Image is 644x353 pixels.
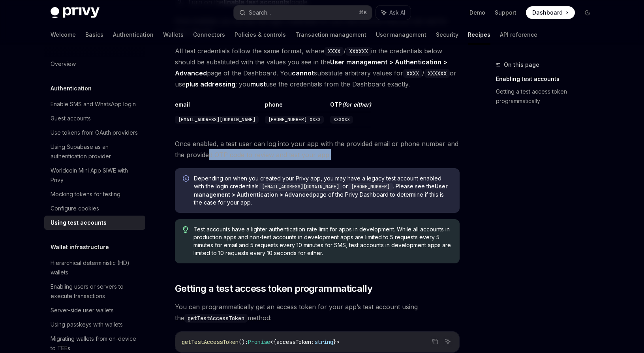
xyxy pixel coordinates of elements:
div: Use tokens from OAuth providers [51,128,138,137]
em: (for either) [342,101,371,108]
a: Using passkeys with wallets [44,317,145,332]
code: getTestAccessToken [184,314,248,323]
span: Dashboard [532,9,563,17]
a: User management [376,25,426,44]
div: Overview [51,59,76,69]
a: Authentication [113,25,154,44]
a: Welcome [51,25,76,44]
a: Enabling users or servers to execute transactions [44,280,145,303]
span: string [314,338,333,345]
a: API reference [500,25,537,44]
a: Using Supabase as an authentication provider [44,140,145,163]
div: Server-side user wallets [51,306,114,315]
span: Test accounts have a lighter authentication rate limit for apps in development. While all account... [193,225,451,257]
div: Hierarchical deterministic (HD) wallets [51,258,141,277]
a: Support [495,9,516,17]
code: [PHONE_NUMBER] XXXX [265,116,324,124]
div: Mocking tokens for testing [51,190,120,199]
a: Configure cookies [44,201,145,216]
a: Recipes [468,25,490,44]
a: Getting a test access token programmatically [496,85,600,107]
span: (): [238,338,248,345]
svg: Tip [183,226,188,233]
strong: must [250,80,266,88]
a: Security [436,25,458,44]
span: { [273,338,276,345]
a: Use tokens from OAuth providers [44,126,145,140]
code: [EMAIL_ADDRESS][DOMAIN_NAME] [259,183,342,191]
a: Transaction management [295,25,366,44]
button: Ask AI [376,6,411,20]
span: > [336,338,340,345]
h5: Wallet infrastructure [51,242,109,252]
span: ⌘ K [359,9,367,16]
a: Overview [44,57,145,71]
a: Worldcoin Mini App SIWE with Privy [44,163,145,187]
a: Mocking tokens for testing [44,187,145,201]
span: getTestAccessToken [182,338,238,345]
span: Getting a test access token programmatically [175,282,373,295]
div: Using Supabase as an authentication provider [51,142,141,161]
span: All test credentials follow the same format, where / in the credentials below should be substitut... [175,45,460,90]
code: XXXXXX [424,69,450,78]
div: Worldcoin Mini App SIWE with Privy [51,166,141,185]
button: Copy the contents from the code block [430,336,440,347]
code: XXXXXX [330,116,353,124]
a: Basics [85,25,103,44]
div: Using test accounts [51,218,107,227]
div: Search... [249,8,271,17]
strong: cannot [292,69,314,77]
a: Hierarchical deterministic (HD) wallets [44,256,145,280]
a: Demo [469,9,485,17]
div: Enable SMS and WhatsApp login [51,100,136,109]
a: Server-side user wallets [44,303,145,317]
div: Migrating wallets from on-device to TEEs [51,334,141,353]
code: XXXX [403,69,422,78]
span: : [311,338,314,345]
span: Depending on when you created your Privy app, you may have a legacy test account enabled with the... [194,175,452,207]
span: Promise [248,338,270,345]
th: phone [262,101,327,112]
span: On this page [504,60,539,69]
a: Wallets [163,25,184,44]
th: OTP [327,101,371,112]
button: Toggle dark mode [581,6,594,19]
span: } [333,338,336,345]
a: Enabling test accounts [496,73,600,85]
button: Search...⌘K [234,6,372,20]
a: Policies & controls [235,25,286,44]
div: Guest accounts [51,114,91,123]
span: accessToken [276,338,311,345]
div: Configure cookies [51,204,99,213]
a: plus addressing [186,80,235,88]
span: < [270,338,273,345]
h5: Authentication [51,84,92,93]
a: Enable SMS and WhatsApp login [44,97,145,111]
code: [EMAIL_ADDRESS][DOMAIN_NAME] [175,116,259,124]
div: Using passkeys with wallets [51,320,123,329]
span: Ask AI [389,9,405,17]
code: XXXXXX [346,47,371,56]
div: Enabling users or servers to execute transactions [51,282,141,301]
code: XXXX [325,47,344,56]
a: Using test accounts [44,216,145,230]
img: dark logo [51,7,100,18]
button: Ask AI [443,336,453,347]
a: Dashboard [526,6,575,19]
code: [PHONE_NUMBER] [348,183,393,191]
th: email [175,101,262,112]
a: Connectors [193,25,225,44]
span: You can programmatically get an access token for your app’s test account using the method: [175,301,460,323]
svg: Info [183,175,191,183]
a: Guest accounts [44,111,145,126]
span: Once enabled, a test user can log into your app with the provided email or phone number and the p... [175,138,460,160]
